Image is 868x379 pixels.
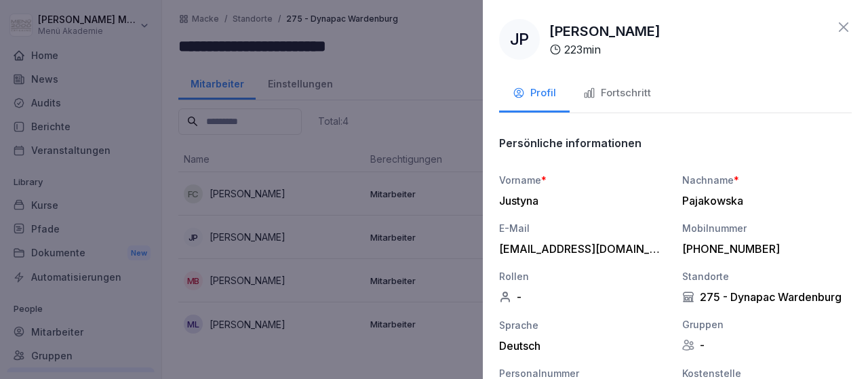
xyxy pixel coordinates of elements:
[499,221,669,235] div: E-Mail
[499,76,570,113] button: Profil
[549,21,660,41] p: [PERSON_NAME]
[682,317,852,332] div: Gruppen
[499,136,642,150] p: Persönliche informationen
[682,338,852,352] div: -
[682,194,845,207] div: Pajakowska
[682,173,852,187] div: Nachname
[499,242,662,256] div: [EMAIL_ADDRESS][DOMAIN_NAME]
[513,85,556,101] div: Profil
[583,85,651,101] div: Fortschritt
[564,41,601,58] p: 223 min
[682,290,852,304] div: 275 - Dynapac Wardenburg
[499,339,669,353] div: Deutsch
[499,290,669,304] div: -
[570,76,665,113] button: Fortschritt
[682,221,852,235] div: Mobilnummer
[682,269,852,283] div: Standorte
[499,19,540,60] div: JP
[499,269,669,283] div: Rollen
[499,194,662,207] div: Justyna
[682,242,845,256] div: [PHONE_NUMBER]
[499,173,669,187] div: Vorname
[499,318,669,332] div: Sprache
